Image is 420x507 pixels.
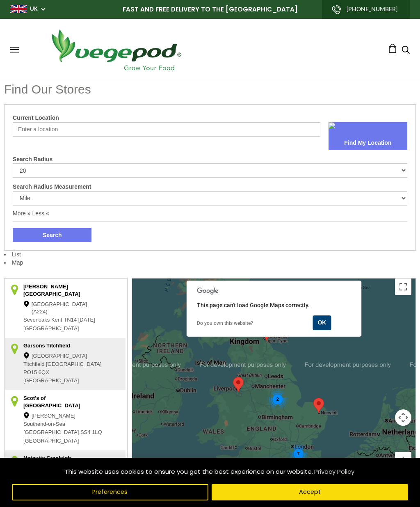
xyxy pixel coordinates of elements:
[23,369,49,377] span: PO15 6QX
[23,283,103,299] div: [PERSON_NAME][GEOGRAPHIC_DATA]
[4,98,416,259] li: List
[13,228,91,242] button: Search
[23,377,79,385] span: [GEOGRAPHIC_DATA]
[23,454,103,463] div: Notcutts Cranleigh
[13,183,407,191] label: Search Radius Measurement
[64,316,95,324] span: TN14 [DATE]
[46,361,101,369] span: [GEOGRAPHIC_DATA]
[395,279,411,295] button: Toggle fullscreen view
[23,395,103,410] div: Scot's of [GEOGRAPHIC_DATA]
[329,122,335,129] img: sca.location-find-location.png
[4,81,416,98] h1: Find Our Stores
[30,5,38,13] a: UK
[23,437,79,445] span: [GEOGRAPHIC_DATA]
[23,420,65,429] span: Southend-on-Sea
[329,136,407,150] button: Find My Location
[402,46,410,55] a: Search
[23,325,79,333] span: [GEOGRAPHIC_DATA]
[23,342,103,350] div: Garsons Titchfield
[23,301,103,316] div: [GEOGRAPHIC_DATA] (A224)
[212,484,408,500] button: Accept
[313,464,356,479] a: Privacy Policy (opens in a new tab)
[13,155,407,164] label: Search Radius
[23,361,45,369] span: Titchfield
[51,316,62,324] span: Kent
[23,352,103,361] div: [GEOGRAPHIC_DATA]
[12,484,208,500] button: Preferences
[13,114,407,122] label: Current Location
[13,122,320,137] input: Enter a location
[287,443,309,464] div: 7
[10,5,27,13] img: gb_large.png
[80,429,102,437] span: SS4 1LQ
[261,455,283,477] div: 2
[313,315,331,330] button: OK
[395,409,411,426] button: Map camera controls
[13,210,31,217] a: More »
[44,27,188,73] img: Vegepod
[23,316,50,324] span: Sevenoaks
[65,467,313,476] span: This website uses cookies to ensure you get the best experience on our website.
[23,429,79,437] span: [GEOGRAPHIC_DATA]
[395,452,411,468] button: Zoom in
[197,320,253,326] a: Do you own this website?
[23,412,103,420] div: [PERSON_NAME]
[267,388,288,410] div: 2
[197,302,310,308] span: This page can't load Google Maps correctly.
[4,259,416,267] li: Map
[32,210,49,217] a: Less «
